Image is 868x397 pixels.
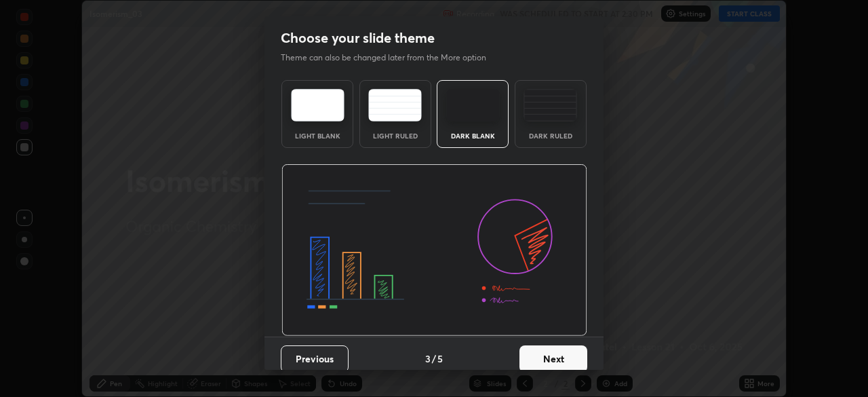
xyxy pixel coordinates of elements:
h4: 5 [437,352,443,366]
img: darkThemeBanner.d06ce4a2.svg [281,164,587,337]
h4: / [432,352,436,366]
div: Dark Blank [446,132,500,139]
div: Light Ruled [368,132,422,139]
img: lightTheme.e5ed3b09.svg [291,89,344,121]
div: Light Blank [290,132,344,139]
img: darkTheme.f0cc69e5.svg [446,89,500,121]
button: Next [519,345,587,373]
h4: 3 [425,352,431,366]
div: Dark Ruled [524,132,578,139]
img: lightRuledTheme.5fabf969.svg [368,89,422,121]
button: Previous [281,345,349,373]
p: Theme can also be changed later from the More option [281,52,500,64]
h2: Choose your slide theme [281,29,435,47]
img: darkRuledTheme.de295e13.svg [524,89,577,121]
